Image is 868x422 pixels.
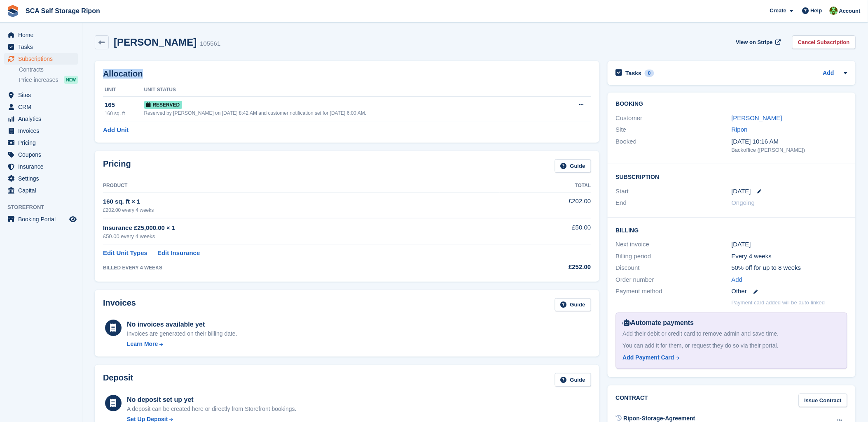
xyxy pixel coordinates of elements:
div: 160 sq. ft × 1 [103,197,500,206]
a: menu [4,173,78,184]
div: BILLED EVERY 4 WEEKS [103,264,500,271]
a: menu [4,185,78,196]
a: Preview store [68,214,78,224]
span: Booking Portal [18,213,68,225]
h2: Contract [616,394,648,407]
div: Start [616,187,732,196]
span: Capital [18,185,68,196]
p: A deposit can be created here or directly from Storefront bookings. [127,405,297,413]
a: Price increases NEW [19,75,78,84]
h2: Deposit [103,373,133,387]
span: Analytics [18,113,68,125]
span: Insurance [18,161,68,172]
span: Tasks [18,41,68,53]
a: Add [823,69,834,78]
div: No invoices available yet [127,320,237,329]
div: 165 [105,100,144,110]
div: 160 sq. ft [105,110,144,117]
div: Discount [616,263,732,273]
span: Ongoing [732,199,755,206]
div: Customer [616,114,732,123]
span: Pricing [18,137,68,148]
h2: Tasks [626,70,642,77]
div: Payment method [616,287,732,296]
div: £50.00 every 4 weeks [103,232,500,241]
div: Learn More [127,340,158,348]
a: Edit Unit Types [103,248,147,258]
a: menu [4,161,78,172]
div: Add their debit or credit card to remove admin and save time. [623,329,840,338]
span: Invoices [18,125,68,137]
span: Account [839,7,861,15]
span: Reserved [144,101,182,109]
a: menu [4,53,78,65]
img: Kelly Neesham [830,7,838,15]
div: 105561 [200,39,220,49]
div: Booked [616,137,732,154]
div: Backoffice ([PERSON_NAME]) [732,146,847,154]
div: No deposit set up yet [127,395,297,405]
div: Order number [616,275,732,285]
div: Next invoice [616,240,732,249]
div: Billing period [616,252,732,261]
a: View on Stripe [733,35,783,49]
a: Edit Insurance [157,248,200,258]
a: Add Payment Card [623,353,837,362]
div: NEW [64,76,78,84]
a: Ripon [732,126,748,133]
h2: Invoices [103,298,136,312]
a: menu [4,213,78,225]
div: Add Payment Card [623,353,674,362]
div: Insurance £25,000.00 × 1 [103,223,500,233]
span: Coupons [18,149,68,160]
a: menu [4,41,78,53]
th: Product [103,179,500,192]
a: menu [4,149,78,160]
div: £252.00 [500,262,591,272]
span: Settings [18,173,68,184]
img: stora-icon-8386f47178a22dfd0bd8f6a31ec36ba5ce8667c1dd55bd0f319d3a0aa187defe.svg [7,5,19,17]
a: menu [4,89,78,101]
td: £202.00 [500,192,591,218]
h2: Booking [616,101,847,107]
time: 2025-09-28 23:00:00 UTC [732,187,751,196]
a: Add [732,275,743,285]
a: Issue Contract [799,394,847,407]
span: Storefront [7,203,82,211]
a: Learn More [127,340,237,348]
a: Add Unit [103,125,129,135]
span: Help [811,7,822,15]
a: SCA Self Storage Ripon [22,4,103,18]
a: [PERSON_NAME] [732,114,782,121]
div: [DATE] 10:16 AM [732,137,847,146]
div: Other [732,287,847,296]
p: Payment card added will be auto-linked [732,299,825,307]
span: Price increases [19,76,58,84]
a: Guide [555,159,591,173]
a: Guide [555,298,591,312]
a: Guide [555,373,591,387]
a: menu [4,101,78,113]
th: Unit Status [144,83,559,97]
a: Contracts [19,66,78,74]
h2: Pricing [103,159,131,173]
div: You can add it for them, or request they do so via their portal. [623,341,840,350]
div: £202.00 every 4 weeks [103,206,500,214]
h2: Subscription [616,172,847,181]
th: Unit [103,83,144,97]
th: Total [500,179,591,192]
div: 50% off for up to 8 weeks [732,263,847,273]
a: menu [4,29,78,41]
div: Site [616,125,732,134]
div: [DATE] [732,240,847,249]
a: menu [4,137,78,148]
span: Create [770,7,786,15]
a: menu [4,113,78,125]
div: Automate payments [623,318,840,328]
span: CRM [18,101,68,113]
div: Reserved by [PERSON_NAME] on [DATE] 8:42 AM and customer notification set for [DATE] 6:00 AM. [144,109,559,117]
a: Cancel Subscription [792,35,856,49]
div: 0 [645,70,654,77]
div: Invoices are generated on their billing date. [127,329,237,338]
td: £50.00 [500,218,591,245]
